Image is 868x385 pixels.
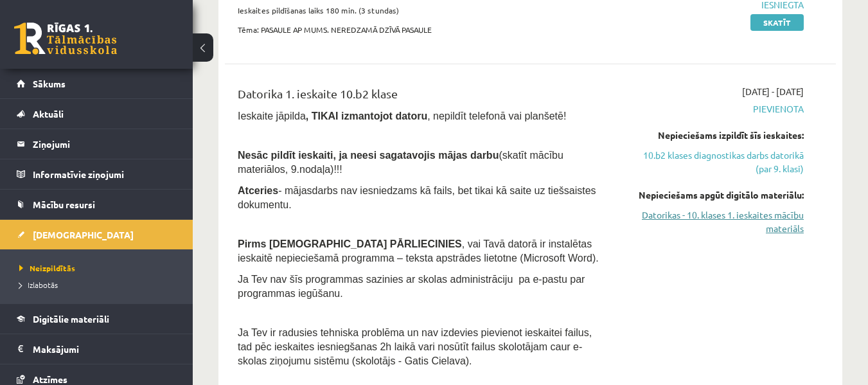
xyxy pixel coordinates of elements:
[33,78,66,89] span: Sākums
[33,159,177,189] legend: Informatīvie ziņojumi
[17,129,177,159] a: Ziņojumi
[33,129,177,159] legend: Ziņojumi
[238,185,278,196] b: Atceries
[628,102,804,116] span: Pievienota
[17,304,177,334] a: Digitālie materiāli
[33,313,109,325] span: Digitālie materiāli
[17,190,177,219] a: Mācību resursi
[33,108,64,120] span: Aktuāli
[19,262,180,274] a: Neizpildītās
[238,150,563,175] span: (skatīt mācību materiālos, 9.nodaļa)!!!
[17,99,177,129] a: Aktuāli
[14,22,117,55] a: Rīgas 1. Tālmācības vidusskola
[238,150,499,161] span: Nesāc pildīt ieskaiti, ja neesi sagatavojis mājas darbu
[238,327,592,366] span: Ja Tev ir radusies tehniska problēma un nav izdevies pievienot ieskaitei failus, tad pēc ieskaite...
[33,229,134,240] span: [DEMOGRAPHIC_DATA]
[238,238,599,264] span: , vai Tavā datorā ir instalētas ieskaitē nepieciešamā programma – teksta apstrādes lietotne (Micr...
[17,69,177,98] a: Sākums
[238,185,596,210] span: - mājasdarbs nav iesniedzams kā fails, bet tikai kā saite uz tiešsaistes dokumentu.
[17,159,177,189] a: Informatīvie ziņojumi
[17,334,177,364] a: Maksājumi
[238,238,462,249] span: Pirms [DEMOGRAPHIC_DATA] PĀRLIECINIES
[628,148,804,175] a: 10.b2 klases diagnostikas darbs datorikā (par 9. klasi)
[628,129,804,142] div: Nepieciešams izpildīt šīs ieskaites:
[33,199,95,210] span: Mācību resursi
[628,188,804,202] div: Nepieciešams apgūt digitālo materiālu:
[750,14,804,31] a: Skatīt
[238,111,566,121] span: Ieskaite jāpilda , nepildīt telefonā vai planšetē!
[33,334,177,364] legend: Maksājumi
[19,263,75,273] span: Neizpildītās
[19,280,58,290] span: Izlabotās
[628,208,804,235] a: Datorikas - 10. klases 1. ieskaites mācību materiāls
[306,111,427,121] b: , TIKAI izmantojot datoru
[238,24,608,35] p: Tēma: PASAULE AP MUMS. NEREDZAMĀ DZĪVĀ PASAULE
[238,85,608,109] div: Datorika 1. ieskaite 10.b2 klase
[33,373,67,385] span: Atzīmes
[238,4,608,16] p: Ieskaites pildīšanas laiks 180 min. (3 stundas)
[17,220,177,249] a: [DEMOGRAPHIC_DATA]
[742,85,804,98] span: [DATE] - [DATE]
[19,279,180,291] a: Izlabotās
[238,274,585,299] span: Ja Tev nav šīs programmas sazinies ar skolas administrāciju pa e-pastu par programmas iegūšanu.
